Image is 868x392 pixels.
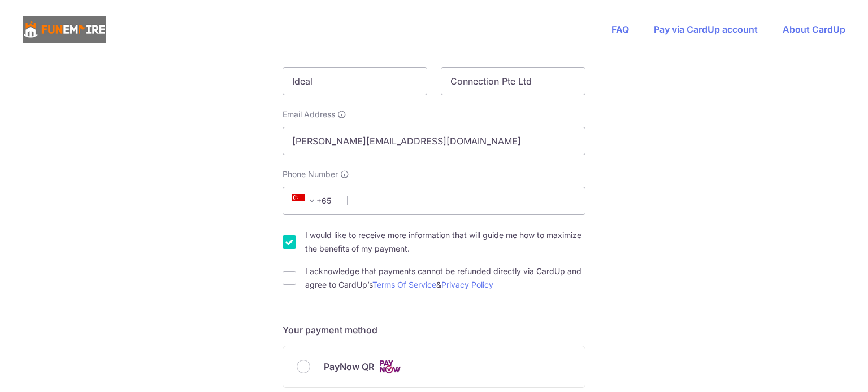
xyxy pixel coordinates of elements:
[283,109,335,120] span: Email Address
[372,280,436,289] a: Terms Of Service
[283,127,585,155] input: Email address
[783,24,845,35] a: About CardUp
[654,24,758,35] a: Pay via CardUp account
[611,24,629,35] a: FAQ
[305,265,585,292] label: I acknowledge that payments cannot be refunded directly via CardUp and agree to CardUp’s &
[25,8,49,18] span: Help
[305,228,585,256] label: I would like to receive more information that will guide me how to maximize the benefits of my pa...
[324,360,374,373] span: PayNow QR
[288,194,339,208] span: +65
[379,360,401,374] img: Cards logo
[283,169,338,180] span: Phone Number
[292,194,319,208] span: +65
[441,67,585,95] input: Last name
[283,323,585,337] h5: Your payment method
[283,67,427,95] input: First name
[441,280,493,289] a: Privacy Policy
[297,360,571,374] div: PayNow QR Cards logo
